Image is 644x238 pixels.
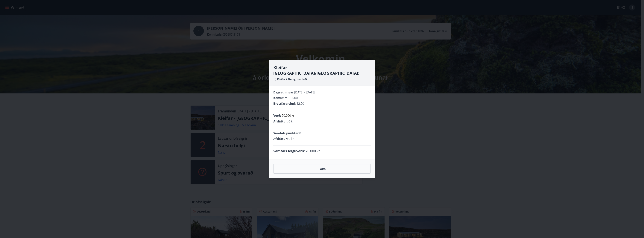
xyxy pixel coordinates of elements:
[273,113,281,118] span: Verð :
[273,137,288,141] span: Afsláttur :
[273,101,296,106] span: Brottfarartími :
[288,119,294,123] span: 0 kr.
[294,90,315,94] span: [DATE] - [DATE]
[273,148,305,153] span: Samtals leiguverð :
[299,131,301,135] span: 0
[273,96,289,100] span: Komutími :
[273,131,299,135] span: Samtals punktar
[273,119,288,123] span: Afsláttur :
[273,90,294,94] span: Dagsetningar
[297,101,304,106] span: 12:00
[290,96,298,100] span: 16:00
[273,164,371,174] button: Loka
[306,148,321,153] span: 70.000 kr.
[288,137,294,141] span: 0 kr.
[277,77,307,81] span: Kleifar í Steingrímsfirði
[273,65,371,76] h4: Kleifar - [GEOGRAPHIC_DATA]/[GEOGRAPHIC_DATA]:
[282,113,295,118] p: 70.000 kr.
